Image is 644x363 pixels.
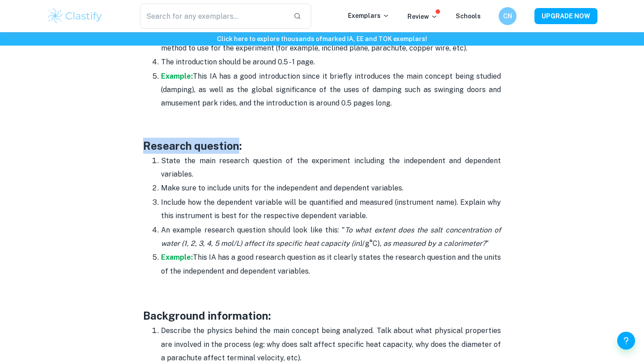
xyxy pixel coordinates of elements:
button: Help and Feedback [617,332,635,350]
h6: CN [503,11,513,21]
p: Review [407,12,438,21]
h3: Background information: [143,308,501,324]
input: Search for any exemplars... [140,4,286,29]
p: The introduction should be around 0.5 - 1 page. [161,55,501,69]
p: Include how the dependent variable will be quantified and measured (instrument name). Explain why... [161,196,501,223]
a: Schools [456,13,481,20]
a: Example: [161,253,193,262]
i: , as measured by a calorimeter? [380,239,486,248]
button: UPGRADE NOW [534,8,597,24]
img: Clastify logo [47,7,103,25]
p: An example research question should look like this: " J/g°C) " [161,224,501,251]
p: This IA has a good introduction since it briefly introduces the main concept being studied (dampi... [161,70,501,110]
h6: Click here to explore thousands of marked IA, EE and TOK exemplars ! [2,34,642,44]
p: Make sure to include units for the independent and dependent variables. [161,181,501,195]
button: CN [499,7,517,25]
p: Exemplars [348,11,390,21]
p: This IA has a good research question as it clearly states the research question and the units of ... [161,251,501,278]
i: To what extent does the salt concentration of water (1, 2, 3, 4, 5 mol/L) affect its specific hea... [161,226,501,248]
h3: Research question: [143,138,501,154]
p: State the main research question of the experiment including the independent and dependent variab... [161,154,501,181]
a: Example: [161,72,193,80]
